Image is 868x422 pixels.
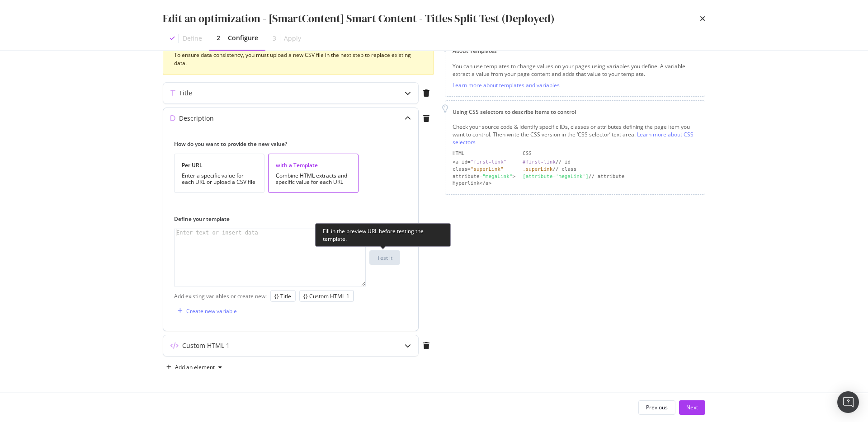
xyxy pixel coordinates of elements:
[163,32,434,75] div: warning banner
[453,62,698,78] div: You can use templates to change values on your pages using variables you define. A variable extra...
[217,33,220,42] div: 2
[163,360,226,375] button: Add an element
[453,180,515,187] div: Hyperlink</a>
[174,304,237,318] button: Create new variable
[315,223,451,247] div: Fill in the preview URL before testing the template.
[183,34,202,43] div: Define
[179,89,192,98] div: Title
[453,47,698,55] div: About Templates
[679,400,705,415] button: Next
[523,159,556,165] div: #first-link
[174,215,400,223] label: Define your template
[453,150,515,157] div: HTML
[276,173,351,185] div: Combine HTML extracts and specific value for each URL
[453,81,560,89] a: Learn more about templates and variables
[523,173,589,179] div: [attribute='megaLink']
[523,150,698,157] div: CSS
[523,159,698,166] div: // id
[303,291,349,301] button: {} Custom HTML 1
[453,159,515,166] div: <a id=
[274,292,291,300] div: {} Title
[837,391,859,413] div: Open Intercom Messenger
[174,51,423,67] div: To ensure data consistency, you must upload a new CSV file in the next step to replace existing d...
[523,166,552,172] div: .superLink
[186,307,237,315] div: Create new variable
[179,114,214,123] div: Description
[646,403,668,411] div: Previous
[174,140,400,148] label: How do you want to provide the new value?
[369,250,400,265] button: Test it
[273,34,276,43] div: 3
[182,341,230,350] div: Custom HTML 1
[482,173,512,179] div: "megaLink"
[163,11,555,26] div: Edit an optimization - [SmartContent] Smart Content - Titles Split Test (Deployed)
[686,403,698,411] div: Next
[638,400,675,415] button: Previous
[182,161,257,169] div: Per URL
[377,254,392,262] div: Test it
[284,34,301,43] div: Apply
[523,166,698,173] div: // class
[303,292,349,300] div: {} Custom HTML 1
[276,161,351,169] div: with a Template
[175,229,260,236] div: Enter text or insert data
[453,108,698,116] div: Using CSS selectors to describe items to control
[453,166,515,173] div: class=
[700,11,705,26] div: times
[182,173,257,185] div: Enter a specific value for each URL or upload a CSV file
[471,166,504,172] div: "superLink"
[174,292,267,300] div: Add existing variables or create new:
[471,159,506,165] div: "first-link"
[523,173,698,180] div: // attribute
[453,123,698,146] div: Check your source code & identify specific IDs, classes or attributes defining the page item you ...
[274,291,291,301] button: {} Title
[228,33,258,42] div: Configure
[175,365,215,370] div: Add an element
[453,173,515,180] div: attribute= >
[453,131,693,146] a: Learn more about CSS selectors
